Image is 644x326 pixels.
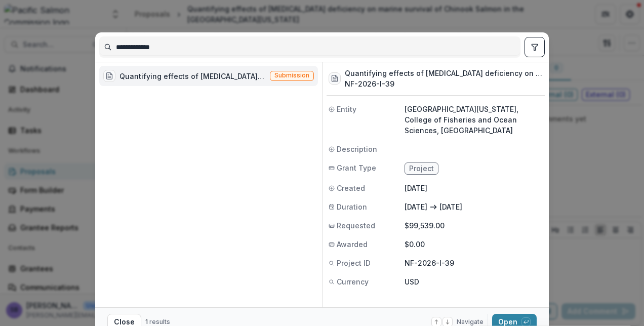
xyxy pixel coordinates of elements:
[409,165,434,173] span: Project
[337,276,369,287] span: Currency
[119,71,266,81] div: Quantifying effects of [MEDICAL_DATA] deficiency on marine survival of Chinook Salmon in the [GEO...
[405,201,427,212] p: [DATE]
[405,258,543,268] p: NF-2026-I-39
[337,144,377,154] span: Description
[337,239,368,250] span: Awarded
[439,201,462,212] p: [DATE]
[337,220,375,231] span: Requested
[405,239,543,250] p: $0.00
[405,220,543,231] p: $99,539.00
[337,258,371,268] span: Project ID
[145,318,148,325] span: 1
[345,68,543,78] h3: Quantifying effects of [MEDICAL_DATA] deficiency on marine survival of Chinook Salmon in the [GEO...
[337,201,367,212] span: Duration
[337,162,376,173] span: Grant Type
[149,318,170,325] span: results
[525,37,545,57] button: toggle filters
[405,104,543,136] p: [GEOGRAPHIC_DATA][US_STATE], College of Fisheries and Ocean Sciences, [GEOGRAPHIC_DATA]
[274,72,309,79] span: Submission
[405,183,543,193] p: [DATE]
[337,183,365,193] span: Created
[345,78,543,89] h3: NF-2026-I-39
[337,104,356,114] span: Entity
[405,276,543,287] p: USD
